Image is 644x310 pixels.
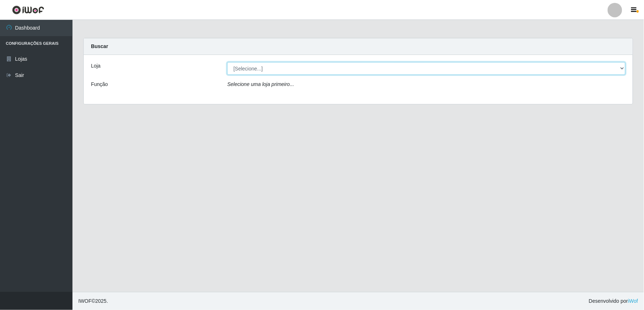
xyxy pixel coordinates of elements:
[78,297,108,305] span: © 2025 .
[91,62,100,70] label: Loja
[91,43,108,49] strong: Buscar
[589,297,638,305] span: Desenvolvido por
[628,298,638,304] a: iWof
[91,81,108,88] label: Função
[12,5,44,14] img: CoreUI Logo
[78,298,92,304] span: IWOF
[227,81,294,87] i: Selecione uma loja primeiro...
